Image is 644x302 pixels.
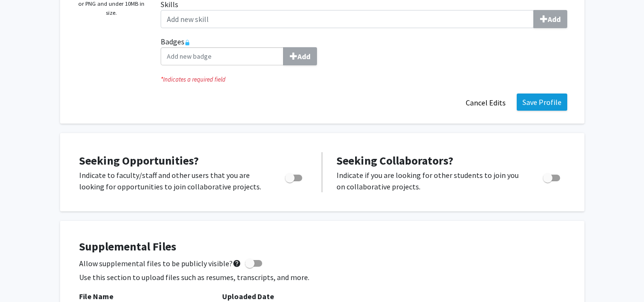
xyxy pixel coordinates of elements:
input: SkillsAdd [161,10,534,28]
p: Use this section to upload files such as resumes, transcripts, and more. [79,271,565,283]
mat-icon: help [233,258,241,269]
p: Indicate if you are looking for other students to join you on collaborative projects. [337,169,525,192]
button: Skills [533,10,567,28]
div: Toggle [281,169,307,184]
p: Indicate to faculty/staff and other users that you are looking for opportunities to join collabor... [79,169,267,192]
b: File Name [79,292,113,301]
iframe: Chat [7,259,41,295]
button: Badges [283,47,317,65]
span: Seeking Collaborators? [337,153,453,168]
b: Add [548,14,561,24]
button: Cancel Edits [460,94,512,112]
b: Uploaded Date [222,292,274,301]
button: Save Profile [517,94,567,111]
div: Toggle [539,169,565,184]
span: Seeking Opportunities? [79,153,199,168]
h4: Supplemental Files [79,240,565,254]
span: Allow supplemental files to be publicly visible? [79,258,241,269]
i: Indicates a required field [161,75,567,84]
b: Add [297,52,310,61]
input: BadgesAdd [161,47,284,65]
label: Badges [161,36,567,65]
